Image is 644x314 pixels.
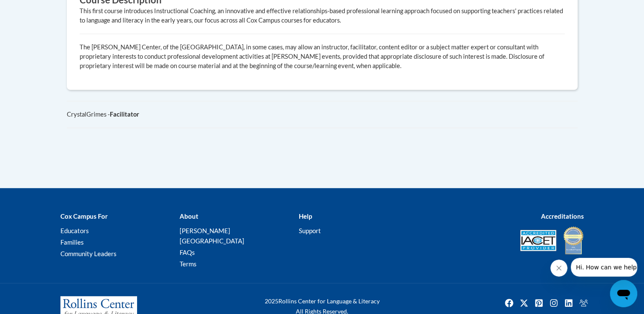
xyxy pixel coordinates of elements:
a: Twitter [517,296,531,310]
b: Help [298,212,312,220]
p: The [PERSON_NAME] Center, of the [GEOGRAPHIC_DATA], in some cases, may allow an instructor, facil... [80,43,565,71]
img: Pinterest icon [532,296,546,310]
img: Instagram icon [547,296,561,310]
a: Educators [60,227,89,234]
a: FAQs [179,248,195,256]
img: Facebook icon [502,296,516,310]
iframe: Button to launch messaging window [610,280,637,307]
a: Facebook [502,296,516,310]
b: About [179,212,198,220]
img: LinkedIn icon [562,296,575,310]
a: Linkedin [562,296,575,310]
a: Facebook Group [577,296,590,310]
b: Facilitator [110,111,139,118]
img: IDA® Accredited [563,226,584,255]
a: Community Leaders [60,250,117,257]
img: Accredited IACET® Provider [520,230,556,251]
a: Pinterest [532,296,546,310]
b: Accreditations [541,212,584,220]
b: Cox Campus For [60,212,108,220]
div: This first course introduces Instructional Coaching, an innovative and effective relationships-ba... [80,6,565,25]
iframe: Message from company [571,258,637,277]
img: Twitter icon [517,296,531,310]
span: 2025 [265,297,278,305]
a: [PERSON_NAME][GEOGRAPHIC_DATA] [179,227,244,245]
a: Families [60,238,84,246]
a: Instagram [547,296,561,310]
a: Terms [179,260,196,268]
iframe: Close message [550,260,567,277]
a: Support [298,227,321,234]
span: Hi. How can we help? [5,6,69,13]
img: Facebook group icon [577,296,590,310]
div: CrystalGrimes - [67,110,578,119]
